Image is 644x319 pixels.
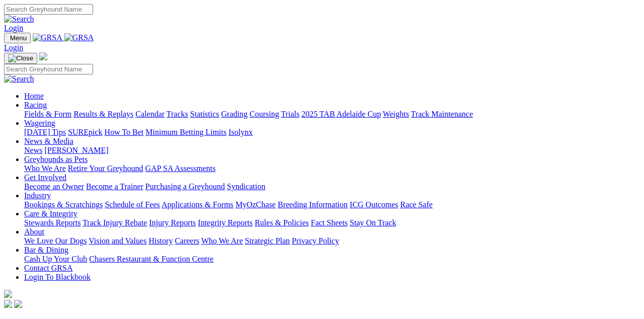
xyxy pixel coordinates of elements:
[201,236,243,245] a: Who We Are
[4,300,12,308] img: facebook.svg
[24,264,72,272] a: Contact GRSA
[86,182,143,191] a: Become a Trainer
[105,128,144,136] a: How To Bet
[135,110,165,118] a: Calendar
[73,110,133,118] a: Results & Replays
[145,164,216,173] a: GAP SA Assessments
[411,110,473,118] a: Track Maintenance
[228,128,253,136] a: Isolynx
[24,155,88,164] a: Greyhounds as Pets
[24,110,640,119] div: Racing
[39,52,47,60] img: logo-grsa-white.png
[24,218,640,227] div: Care & Integrity
[4,33,31,43] button: Toggle navigation
[105,200,159,209] a: Schedule of Fees
[24,191,51,200] a: Industry
[4,43,23,52] a: Login
[24,92,44,100] a: Home
[68,128,102,136] a: SUREpick
[24,255,640,264] div: Bar & Dining
[250,110,279,118] a: Coursing
[8,54,33,62] img: Close
[24,255,87,263] a: Cash Up Your Club
[24,119,55,127] a: Wagering
[149,218,196,227] a: Injury Reports
[235,200,276,209] a: MyOzChase
[24,236,640,246] div: About
[24,137,73,145] a: News & Media
[24,200,640,209] div: Industry
[24,236,87,245] a: We Love Our Dogs
[190,110,219,118] a: Statistics
[383,110,409,118] a: Weights
[198,218,253,227] a: Integrity Reports
[24,173,66,182] a: Get Involved
[145,128,226,136] a: Minimum Betting Limits
[89,255,213,263] a: Chasers Restaurant & Function Centre
[14,300,22,308] img: twitter.svg
[24,273,91,281] a: Login To Blackbook
[221,110,248,118] a: Grading
[350,200,398,209] a: ICG Outcomes
[227,182,265,191] a: Syndication
[68,164,143,173] a: Retire Your Greyhound
[24,218,80,227] a: Stewards Reports
[162,200,233,209] a: Applications & Forms
[24,146,42,154] a: News
[24,200,103,209] a: Bookings & Scratchings
[255,218,309,227] a: Rules & Policies
[24,128,66,136] a: [DATE] Tips
[145,182,225,191] a: Purchasing a Greyhound
[311,218,348,227] a: Fact Sheets
[4,64,93,74] input: Search
[24,110,71,118] a: Fields & Form
[64,33,94,42] img: GRSA
[24,227,44,236] a: About
[148,236,173,245] a: History
[10,34,27,42] span: Menu
[301,110,381,118] a: 2025 TAB Adelaide Cup
[175,236,199,245] a: Careers
[24,246,68,254] a: Bar & Dining
[278,200,348,209] a: Breeding Information
[89,236,146,245] a: Vision and Values
[44,146,108,154] a: [PERSON_NAME]
[24,182,640,191] div: Get Involved
[24,182,84,191] a: Become an Owner
[292,236,339,245] a: Privacy Policy
[24,128,640,137] div: Wagering
[4,290,12,298] img: logo-grsa-white.png
[24,164,66,173] a: Who We Are
[24,209,77,218] a: Care & Integrity
[4,24,23,32] a: Login
[245,236,290,245] a: Strategic Plan
[167,110,188,118] a: Tracks
[4,15,34,24] img: Search
[4,4,93,15] input: Search
[33,33,62,42] img: GRSA
[24,101,47,109] a: Racing
[400,200,432,209] a: Race Safe
[24,146,640,155] div: News & Media
[4,74,34,84] img: Search
[83,218,147,227] a: Track Injury Rebate
[281,110,299,118] a: Trials
[24,164,640,173] div: Greyhounds as Pets
[350,218,396,227] a: Stay On Track
[4,53,37,64] button: Toggle navigation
